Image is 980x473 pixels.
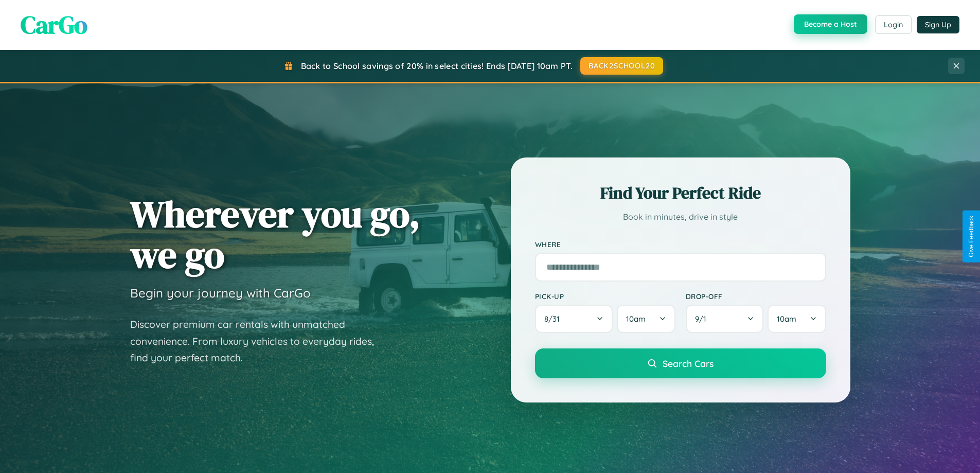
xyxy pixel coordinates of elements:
button: 10am [768,305,826,333]
span: 10am [626,314,646,324]
h2: Find Your Perfect Ride [535,182,826,204]
button: Search Cars [535,348,826,378]
span: Search Cars [663,358,714,369]
button: 9/1 [686,305,764,333]
div: Give Feedback [968,216,975,257]
label: Drop-off [686,292,826,301]
button: 10am [617,305,675,333]
span: CarGo [21,8,87,42]
span: 9 / 1 [695,314,711,324]
p: Discover premium car rentals with unmatched convenience. From luxury vehicles to everyday rides, ... [130,316,387,366]
label: Where [535,240,826,249]
span: Back to School savings of 20% in select cities! Ends [DATE] 10am PT. [301,61,573,71]
span: 8 / 31 [544,314,565,324]
p: Book in minutes, drive in style [535,209,826,224]
span: 10am [777,314,796,324]
h1: Wherever you go, we go [130,194,420,275]
button: 8/31 [535,305,613,333]
label: Pick-up [535,292,675,301]
h3: Begin your journey with CarGo [130,285,311,301]
button: Become a Host [794,14,867,34]
button: Login [875,15,912,34]
button: Sign Up [917,16,959,33]
button: BACK2SCHOOL20 [580,57,663,75]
